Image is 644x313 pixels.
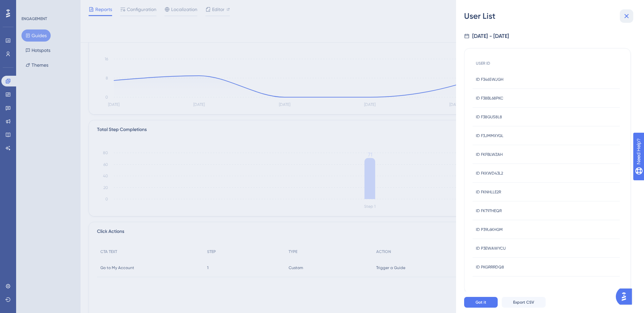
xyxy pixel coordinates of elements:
span: ID FKFBLWZAH [476,152,503,157]
span: ID P3EWAWYCU [476,246,506,251]
span: ID F38BL68PKC [476,96,503,101]
div: User List [464,11,636,21]
span: ID P39L6KHGM [476,227,503,232]
button: Export CSV [502,297,546,308]
iframe: UserGuiding AI Assistant Launcher [616,287,636,307]
span: ID F3JMMXYGL [476,133,503,138]
span: Need Help? [16,2,42,10]
div: [DATE] - [DATE] [472,32,509,40]
span: USER ID [476,61,490,66]
span: Got it [476,300,486,305]
span: ID F3465WJGH [476,77,503,82]
span: ID PKGRRRDQ8 [476,264,504,270]
span: Export CSV [513,300,534,305]
span: ID F38GU58L8 [476,114,502,120]
button: Got it [464,297,498,308]
span: ID FKKWD43L2 [476,171,503,176]
span: ID FKNHLLE2R [476,189,501,195]
span: ID FKT97HEQR [476,208,502,213]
